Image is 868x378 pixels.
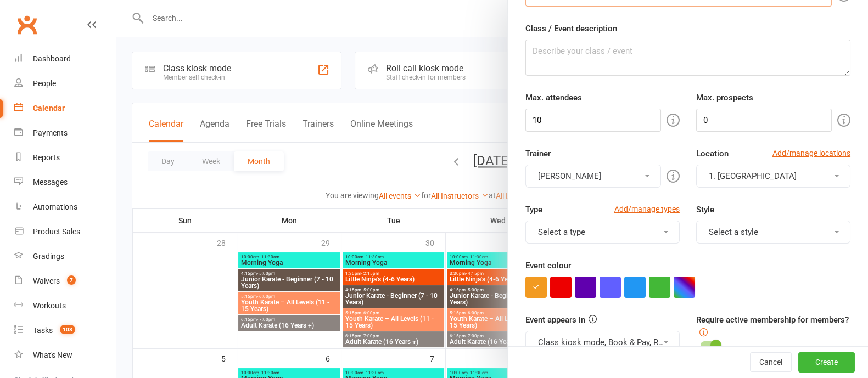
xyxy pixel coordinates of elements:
div: Tasks [33,326,53,335]
label: Event colour [525,259,571,272]
a: Payments [14,121,116,145]
a: Dashboard [14,47,116,71]
a: Calendar [14,96,116,121]
span: 1. [GEOGRAPHIC_DATA] [709,171,797,181]
button: Create [798,353,855,373]
a: Gradings [14,244,116,269]
button: Select a style [696,221,850,244]
button: 1. [GEOGRAPHIC_DATA] [696,165,850,188]
a: Add/manage locations [772,147,850,159]
a: Tasks 108 [14,318,116,343]
label: Style [696,203,714,216]
a: People [14,71,116,96]
button: Class kiosk mode, Book & Pay, Roll call, Clubworx website calendar and Mobile app [525,331,680,354]
div: Product Sales [33,227,80,236]
label: Max. attendees [525,91,582,104]
div: People [33,79,56,88]
a: Waivers 7 [14,269,116,294]
div: Workouts [33,301,66,310]
label: Location [696,147,729,160]
a: Automations [14,195,116,219]
div: Dashboard [33,54,71,63]
div: Automations [33,202,77,211]
span: 7 [67,275,76,285]
label: Event appears in [525,313,585,326]
button: Cancel [750,353,792,373]
div: Calendar [33,104,65,112]
a: Workouts [14,294,116,318]
a: Reports [14,145,116,170]
a: What's New [14,343,116,368]
a: Product Sales [14,219,116,244]
button: Select a type [525,221,680,244]
div: Reports [33,153,60,162]
a: Add/manage types [614,203,680,215]
div: What's New [33,351,72,359]
label: Max. prospects [696,91,753,104]
button: [PERSON_NAME] [525,165,661,188]
a: Clubworx [13,11,41,38]
div: Gradings [33,252,64,261]
a: Messages [14,170,116,195]
div: Waivers [33,277,60,285]
label: Class / Event description [525,22,617,35]
label: Trainer [525,147,551,160]
div: Messages [33,178,68,187]
label: Type [525,203,542,216]
span: 108 [60,325,75,334]
label: Require active membership for members? [696,315,849,325]
div: Payments [33,128,68,137]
